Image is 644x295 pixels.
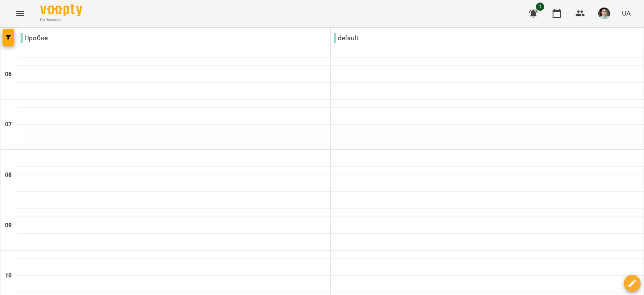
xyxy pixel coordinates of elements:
[536,3,544,11] span: 1
[334,33,359,43] p: default
[598,8,610,19] img: 8482cb4e613eaef2b7d25a10e2b5d949.jpg
[21,33,48,43] p: Пробне
[5,170,12,180] h6: 08
[622,9,631,18] span: UA
[40,4,82,16] img: Voopty Logo
[10,3,30,23] button: Menu
[5,120,12,129] h6: 07
[5,70,12,79] h6: 06
[618,5,634,21] button: UA
[40,17,82,23] span: For Business
[5,271,12,280] h6: 10
[5,221,12,230] h6: 09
